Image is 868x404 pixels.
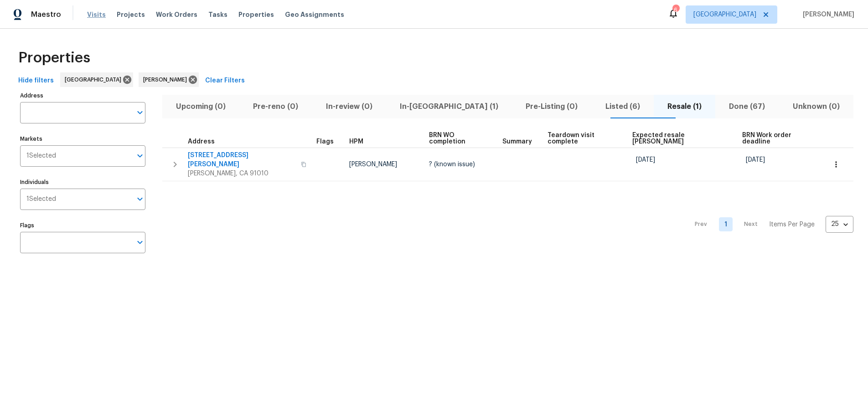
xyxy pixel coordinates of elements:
span: BRN Work order deadline [742,132,811,145]
span: Summary [502,138,532,145]
span: [DATE] [636,157,655,163]
span: Visits [87,10,106,19]
label: Individuals [20,179,145,185]
span: [PERSON_NAME] [799,10,854,19]
label: Markets [20,136,145,142]
span: Maestro [31,10,61,19]
button: Hide filters [15,72,57,89]
span: Clear Filters [205,75,245,87]
div: 25 [826,212,853,236]
span: Tasks [208,11,227,18]
span: In-[GEOGRAPHIC_DATA] (1) [392,100,506,113]
span: Listed (6) [597,100,648,113]
span: Geo Assignments [285,10,344,19]
span: In-review (0) [318,100,381,113]
span: Properties [18,53,90,62]
span: [STREET_ADDRESS][PERSON_NAME] [188,151,295,169]
span: Hide filters [18,75,54,87]
button: Open [134,149,146,162]
span: Pre-reno (0) [245,100,306,113]
span: [GEOGRAPHIC_DATA] [65,75,125,84]
span: Flags [316,138,334,145]
div: [GEOGRAPHIC_DATA] [60,72,133,87]
span: Expected resale [PERSON_NAME] [632,132,727,145]
div: 6 [672,5,679,15]
span: Resale (1) [659,100,710,113]
span: [DATE] [746,157,765,163]
span: 1 Selected [26,152,56,160]
span: [PERSON_NAME] [349,161,397,168]
a: Goto page 1 [719,217,733,231]
span: Done (67) [721,100,773,113]
button: Open [134,193,146,205]
button: Clear Filters [201,72,248,89]
button: Open [134,236,146,249]
span: Pre-Listing (0) [517,100,586,113]
span: Work Orders [156,10,197,19]
span: Properties [238,10,274,19]
span: Teardown visit complete [548,132,617,145]
span: Unknown (0) [785,100,848,113]
span: Upcoming (0) [168,100,234,113]
span: [GEOGRAPHIC_DATA] [693,10,756,19]
span: [PERSON_NAME] [143,75,191,84]
p: Items Per Page [769,220,815,229]
span: 1 Selected [26,195,56,203]
nav: Pagination Navigation [686,187,853,262]
label: Address [20,93,145,98]
span: Projects [117,10,145,19]
span: BRN WO completion [429,132,487,145]
button: Open [134,106,146,119]
label: Flags [20,223,145,228]
div: [PERSON_NAME] [139,72,199,87]
span: ? (known issue) [429,161,475,168]
span: HPM [349,138,363,145]
span: [PERSON_NAME], CA 91010 [188,169,295,178]
span: Address [188,138,215,145]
